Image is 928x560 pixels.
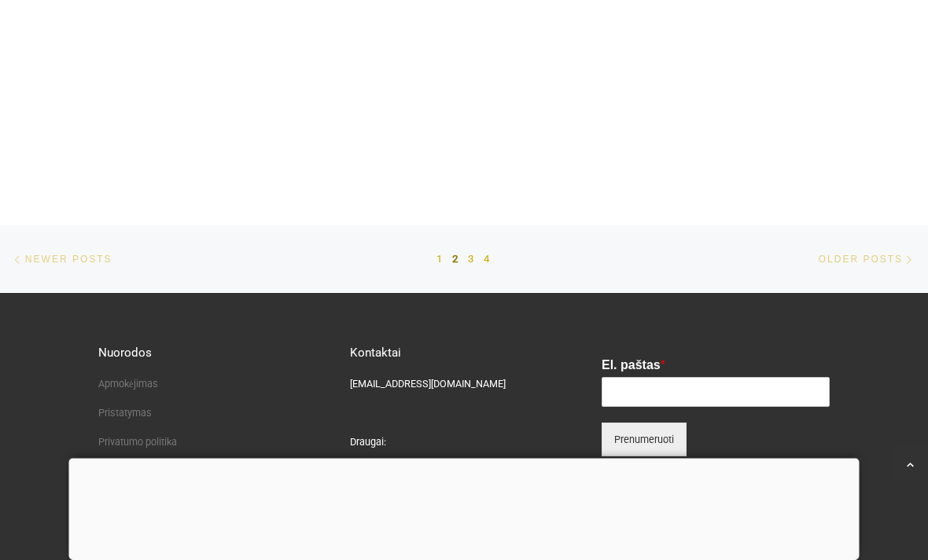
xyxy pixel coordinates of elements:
span: Older posts [819,240,903,280]
h5: Nuorodos [98,346,326,361]
a: Privatumo politika [98,437,177,448]
p: [EMAIL_ADDRESS][DOMAIN_NAME] [350,376,555,393]
span: Newer posts [25,240,112,280]
a: 3 [468,240,476,280]
a: Newer posts [12,240,112,280]
button: Prenumeruoti [602,423,687,457]
h5: Kontaktai [350,346,578,361]
iframe: Advertisement [69,459,860,556]
label: El. paštas [602,358,830,375]
a: Apmokėjimas [98,379,158,390]
a: 4 [484,240,492,280]
a: 1 [436,240,444,280]
a: Older posts [819,240,916,280]
p: Draugai: [350,434,555,451]
span: 2 [452,240,460,280]
a: Pristatymas [98,408,152,419]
